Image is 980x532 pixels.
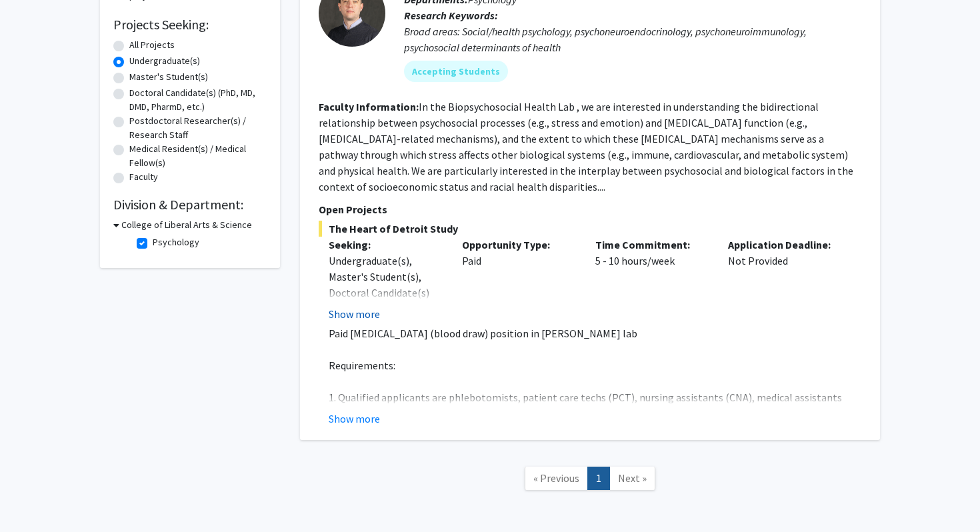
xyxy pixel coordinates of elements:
[129,38,175,52] label: All Projects
[452,237,585,322] div: Paid
[728,237,841,253] p: Application Deadline:
[329,391,842,420] span: 1. Qualified applicants are phlebotomists, patient care techs (PCT), nursing assistants (CNA), me...
[129,54,200,68] label: Undergraduate(s)
[595,237,709,253] p: Time Commitment:
[618,471,647,485] span: Next »
[329,327,637,340] span: Paid [MEDICAL_DATA] (blood draw) position in [PERSON_NAME] lab
[329,253,442,333] div: Undergraduate(s), Master's Student(s), Doctoral Candidate(s) (PhD, MD, DMD, PharmD, etc.)
[718,237,851,322] div: Not Provided
[113,17,267,33] h2: Projects Seeking:
[329,359,395,372] span: Requirements:
[587,467,610,490] a: 1
[609,467,655,490] a: Next Page
[404,9,498,22] b: Research Keywords:
[329,237,442,253] p: Seeking:
[10,472,57,522] iframe: Chat
[319,201,861,217] p: Open Projects
[329,306,380,322] button: Show more
[319,221,861,237] span: The Heart of Detroit Study
[404,61,508,82] mat-chip: Accepting Students
[121,218,252,232] h3: College of Liberal Arts & Science
[404,23,861,55] div: Broad areas: Social/health psychology, psychoneuroendocrinology, psychoneuroimmunology, psychosoc...
[319,100,853,193] fg-read-more: In the Biopsychosocial Health Lab , we are interested in understanding the bidirectional relation...
[585,237,719,322] div: 5 - 10 hours/week
[319,100,419,113] b: Faculty Information:
[525,467,588,490] a: Previous Page
[153,235,199,249] label: Psychology
[129,86,267,114] label: Doctoral Candidate(s) (PhD, MD, DMD, PharmD, etc.)
[462,237,575,253] p: Opportunity Type:
[113,197,267,213] h2: Division & Department:
[300,453,880,507] nav: Page navigation
[129,142,267,170] label: Medical Resident(s) / Medical Fellow(s)
[329,411,380,427] button: Show more
[533,471,579,485] span: « Previous
[129,114,267,142] label: Postdoctoral Researcher(s) / Research Staff
[129,70,208,84] label: Master's Student(s)
[129,170,158,184] label: Faculty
